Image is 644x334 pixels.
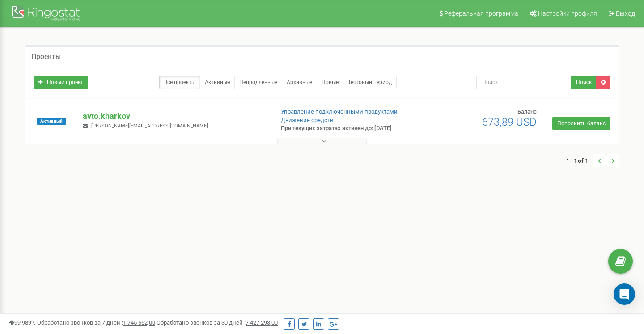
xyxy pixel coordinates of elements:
a: Движение средств [281,117,333,123]
span: 673,89 USD [482,116,537,128]
a: Тестовый период [343,76,397,89]
span: Реферальная программа [444,10,518,17]
a: Активные [200,76,235,89]
span: Обработано звонков за 7 дней : [37,319,155,326]
u: 1 745 662,00 [123,319,155,326]
h5: Проекты [31,53,61,61]
span: Настройки профиля [538,10,597,17]
span: Баланс [517,108,537,115]
u: 7 427 293,00 [246,319,278,326]
button: Поиск [571,76,597,89]
input: Поиск [476,76,572,89]
span: 99,989% [9,319,36,326]
span: Выход [616,10,635,17]
p: avto.kharkov [83,110,266,122]
nav: ... [566,145,619,176]
div: Open Intercom Messenger [614,283,635,305]
a: Новый проект [34,76,88,89]
p: При текущих затратах активен до: [DATE] [281,124,415,133]
a: Управление подключенными продуктами [281,108,398,115]
a: Пополнить баланс [552,117,610,130]
a: Новые [317,76,343,89]
span: Обработано звонков за 30 дней : [157,319,278,326]
span: 1 - 1 of 1 [566,154,593,167]
a: Архивные [282,76,317,89]
a: Все проекты [159,76,200,89]
span: [PERSON_NAME][EMAIL_ADDRESS][DOMAIN_NAME] [91,123,208,129]
span: Активный [37,118,66,125]
a: Непродленные [234,76,282,89]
